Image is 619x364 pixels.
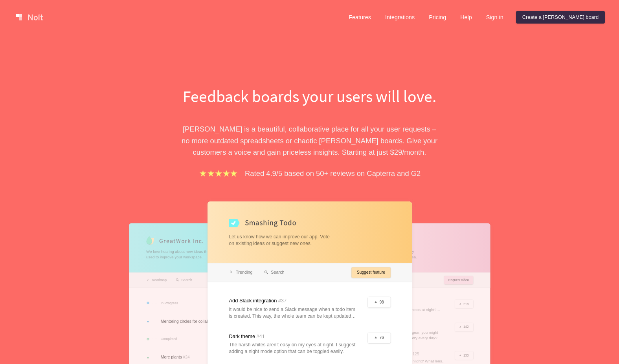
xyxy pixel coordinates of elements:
[516,11,605,24] a: Create a [PERSON_NAME] board
[174,85,445,108] h1: Feedback boards your users will love.
[422,11,452,24] a: Pricing
[174,123,445,158] p: [PERSON_NAME] is a beautiful, collaborative place for all your user requests – no more outdated s...
[480,11,510,24] a: Sign in
[198,169,239,178] img: stars.b067e34983.png
[342,11,377,24] a: Features
[379,11,421,24] a: Integrations
[245,168,421,179] p: Rated 4.9/5 based on 50+ reviews on Capterra and G2
[454,11,478,24] a: Help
